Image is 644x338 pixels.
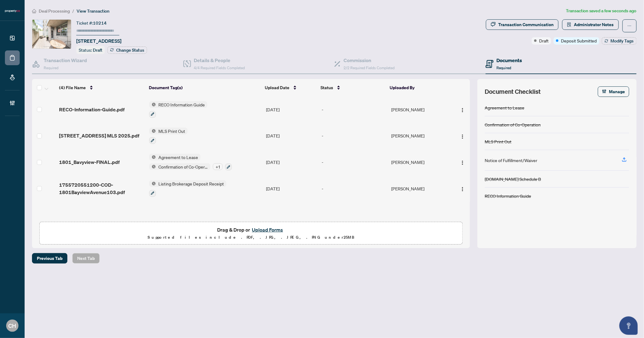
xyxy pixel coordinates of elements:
[611,39,634,43] span: Modify Tags
[76,46,105,54] div: Status:
[72,253,100,264] button: Next Tab
[460,187,465,192] img: Logo
[43,234,459,241] p: Supported files include .PDF, .JPG, .JPEG, .PNG under 25 MB
[250,226,285,234] button: Upload Forms
[458,157,467,167] button: Logo
[76,37,121,45] span: [STREET_ADDRESS]
[485,121,541,128] div: Confirmation of Co-Operation
[149,101,156,108] img: Status Icon
[497,66,511,70] span: Required
[264,175,319,202] td: [DATE]
[156,128,188,134] span: MLS Print Out
[93,20,107,26] span: 10214
[265,84,289,91] span: Upload Date
[485,157,537,164] div: Notice of Fulfillment/Waiver
[149,163,156,170] img: Status Icon
[194,66,245,70] span: 4/4 Required Fields Completed
[156,154,201,161] span: Agreement to Lease
[76,19,107,26] div: Ticket #:
[213,163,223,170] div: + 1
[156,163,210,170] span: Confirmation of Co-Operation
[59,181,144,196] span: 1755720551200-COD-1801BayviewAvenue103.pdf
[32,253,67,264] button: Previous Tab
[460,134,465,139] img: Logo
[149,128,156,134] img: Status Icon
[322,132,387,139] div: -
[389,149,451,175] td: [PERSON_NAME]
[322,106,387,113] div: -
[107,46,147,54] button: Change Status
[32,20,71,49] img: IMG-C12336019_1.jpg
[264,96,319,123] td: [DATE]
[561,37,597,44] span: Deposit Submitted
[149,154,232,170] button: Status IconAgreement to LeaseStatus IconConfirmation of Co-Operation+1
[44,66,58,70] span: Required
[602,37,637,45] button: Modify Tags
[609,87,625,97] span: Manage
[458,105,467,114] button: Logo
[485,176,541,182] div: [DOMAIN_NAME] Schedule B
[562,19,619,30] button: Administrator Notes
[149,180,156,187] img: Status Icon
[458,184,467,193] button: Logo
[389,123,451,149] td: [PERSON_NAME]
[389,96,451,123] td: [PERSON_NAME]
[149,128,188,144] button: Status IconMLS Print Out
[262,79,318,96] th: Upload Date
[194,57,245,64] h4: Details & People
[344,66,395,70] span: 2/2 Required Fields Completed
[389,175,451,202] td: [PERSON_NAME]
[149,154,156,161] img: Status Icon
[460,108,465,113] img: Logo
[566,7,637,14] article: Transaction saved a few seconds ago
[458,131,467,141] button: Logo
[322,185,387,192] div: -
[32,9,36,13] span: home
[146,79,263,96] th: Document Tag(s)
[498,20,554,30] div: Transaction Communication
[59,158,120,166] span: 1801_Bavyview-FINAL.pdf
[40,222,462,245] span: Drag & Drop orUpload FormsSupported files include .PDF, .JPG, .JPEG, .PNG under25MB
[485,104,524,111] div: Agreement to Lease
[59,84,86,91] span: (4) File Name
[388,79,449,96] th: Uploaded By
[44,57,87,64] h4: Transaction Wizard
[264,149,319,175] td: [DATE]
[59,106,125,113] span: RECO-Information-Guide.pdf
[486,19,559,30] button: Transaction Communication
[149,101,207,118] button: Status IconRECO Information Guide
[39,8,70,14] span: Deal Processing
[619,316,638,335] button: Open asap
[567,22,571,27] span: solution
[59,132,139,139] span: [STREET_ADDRESS] MLS 2025.pdf
[318,79,388,96] th: Status
[5,9,20,13] img: logo
[116,48,144,52] span: Change Status
[574,20,614,30] span: Administrator Notes
[9,321,16,330] span: CH
[149,180,226,197] button: Status IconListing Brokerage Deposit Receipt
[485,87,541,96] span: Document Checklist
[460,160,465,165] img: Logo
[497,57,522,64] h4: Documents
[485,138,511,145] div: MLS Print Out
[156,180,226,187] span: Listing Brokerage Deposit Receipt
[539,37,549,44] span: Draft
[77,8,109,14] span: View Transaction
[72,7,74,14] li: /
[264,123,319,149] td: [DATE]
[37,253,62,263] span: Previous Tab
[156,101,207,108] span: RECO Information Guide
[485,193,531,199] div: RECO Information Guide
[344,57,395,64] h4: Commission
[322,159,387,165] div: -
[57,79,146,96] th: (4) File Name
[320,84,333,91] span: Status
[598,86,629,97] button: Manage
[627,24,632,28] span: ellipsis
[217,226,285,234] span: Drag & Drop or
[93,47,102,53] span: Draft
